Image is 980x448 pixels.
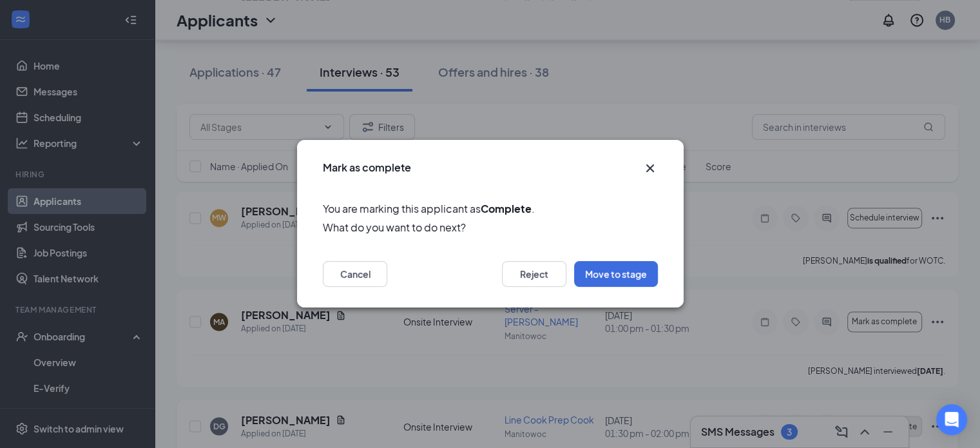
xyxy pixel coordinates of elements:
[323,200,658,217] span: You are marking this applicant as .
[642,161,658,176] button: Close
[936,404,967,435] div: Open Intercom Messenger
[502,262,566,287] button: Reject
[323,161,411,175] h3: Mark as complete
[574,262,658,287] button: Move to stage
[323,262,387,287] button: Cancel
[642,161,658,176] svg: Cross
[323,220,658,236] span: What do you want to do next?
[481,202,532,215] b: Complete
